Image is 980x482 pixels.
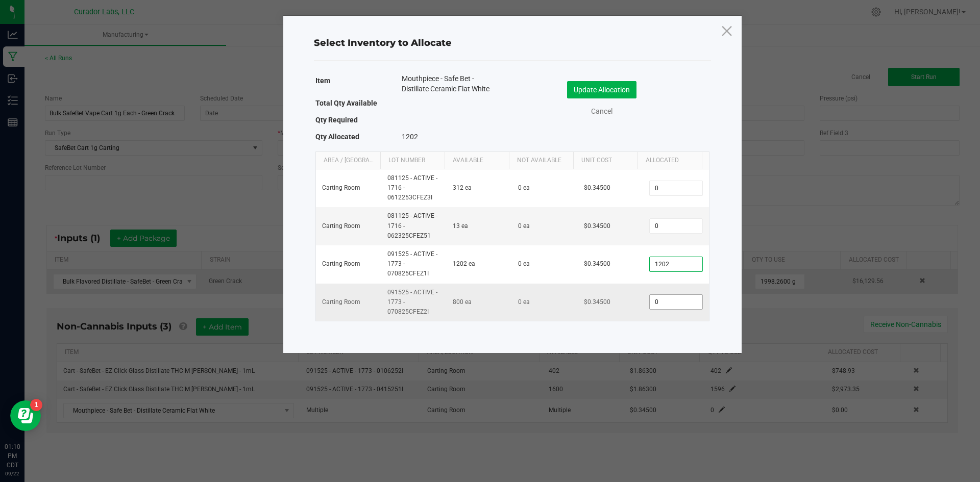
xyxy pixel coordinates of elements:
span: Carting Room [322,298,360,306]
td: 081125 - ACTIVE - 1716 - 062325CFEZ51 [381,207,447,245]
span: 1202 ea [453,260,475,267]
label: Item [315,73,330,88]
span: Select Inventory to Allocate [314,37,452,48]
span: 800 ea [453,298,472,306]
span: Carting Room [322,260,360,267]
th: Lot Number [380,152,445,169]
span: $0.34500 [584,184,610,191]
span: 0 ea [518,184,530,191]
th: Unit Cost [573,152,638,169]
label: Qty Required [315,113,358,127]
td: 081125 - ACTIVE - 1716 - 0612253CFEZ3I [381,169,447,208]
span: 312 ea [453,184,472,191]
span: $0.34500 [584,260,610,267]
th: Available [445,152,509,169]
span: 1202 [402,133,418,141]
td: 091525 - ACTIVE - 1773 - 070825CFEZ1I [381,245,447,284]
span: 0 ea [518,298,530,306]
span: Carting Room [322,184,360,191]
label: Qty Allocated [315,130,359,144]
span: 0 ea [518,222,530,230]
span: Mouthpiece - Safe Bet - Distillate Ceramic Flat White [402,73,497,94]
span: 13 ea [453,222,468,230]
span: Carting Room [322,222,360,230]
th: Area / [GEOGRAPHIC_DATA] [316,152,380,169]
td: 091525 - ACTIVE - 1773 - 070825CFEZ2I [381,284,447,321]
span: $0.34500 [584,298,610,306]
iframe: Resource center [10,400,41,431]
th: Not Available [509,152,573,169]
span: $0.34500 [584,222,610,230]
th: Allocated [638,152,702,169]
span: 0 ea [518,260,530,267]
button: Update Allocation [567,81,636,98]
label: Total Qty Available [315,96,377,110]
a: Cancel [581,106,622,117]
iframe: Resource center unread badge [30,399,42,411]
